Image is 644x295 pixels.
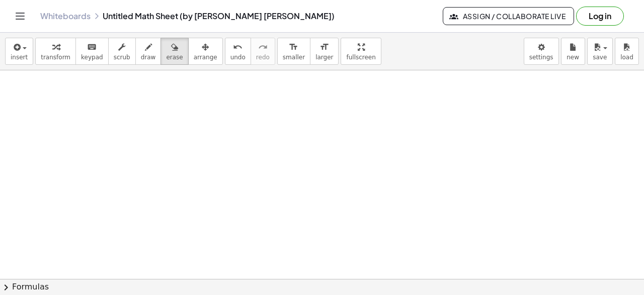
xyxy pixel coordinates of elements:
[615,38,639,65] button: load
[81,54,103,61] span: keypad
[443,7,574,25] button: Assign / Collaborate Live
[40,11,91,21] a: Whiteboards
[258,41,268,53] i: redo
[233,41,243,53] i: undo
[561,38,585,65] button: new
[310,38,339,65] button: format_sizelarger
[576,7,624,26] button: Log in
[230,54,246,61] span: undo
[620,54,633,61] span: load
[524,38,559,65] button: settings
[277,38,310,65] button: format_sizesmaller
[135,38,162,65] button: draw
[319,41,329,53] i: format_size
[315,54,333,61] span: larger
[593,54,607,61] span: save
[194,54,217,61] span: arrange
[41,54,70,61] span: transform
[35,38,76,65] button: transform
[289,41,298,53] i: format_size
[341,38,381,65] button: fullscreen
[141,54,156,61] span: draw
[87,41,97,53] i: keyboard
[12,8,28,24] button: Toggle navigation
[283,54,305,61] span: smaller
[108,38,136,65] button: scrub
[160,38,188,65] button: erase
[75,38,109,65] button: keyboardkeypad
[451,12,566,21] span: Assign / Collaborate Live
[166,54,183,61] span: erase
[188,38,223,65] button: arrange
[529,54,553,61] span: settings
[256,54,270,61] span: redo
[346,54,375,61] span: fullscreen
[251,38,275,65] button: redoredo
[11,54,28,61] span: insert
[225,38,251,65] button: undoundo
[567,54,579,61] span: new
[114,54,130,61] span: scrub
[5,38,33,65] button: insert
[587,38,613,65] button: save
